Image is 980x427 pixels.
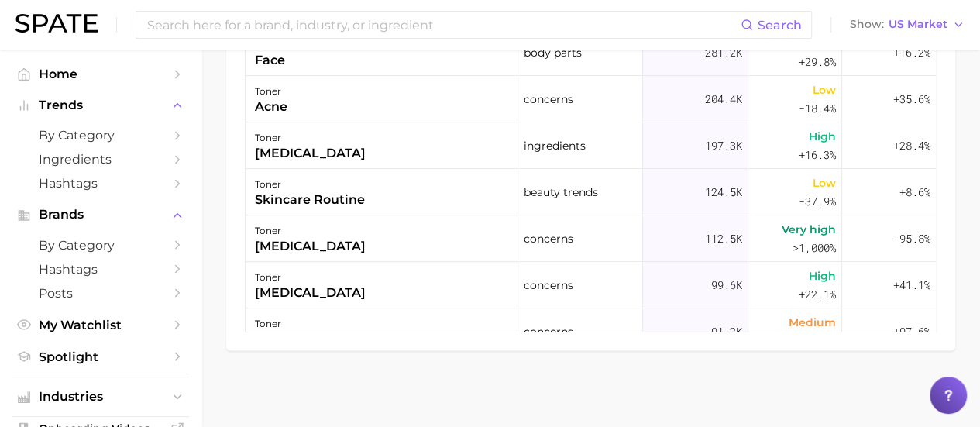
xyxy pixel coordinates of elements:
div: oily skin [255,330,311,349]
span: Hashtags [39,176,163,191]
a: Posts [12,281,189,305]
button: tonerskincare routinebeauty trends124.5kLow-37.9%+8.6% [246,169,936,215]
span: concerns [524,322,573,341]
button: Industries [12,385,189,408]
span: Show [850,20,884,29]
span: concerns [524,276,573,294]
span: by Category [39,238,163,253]
div: toner [255,268,366,287]
span: -95.8% [893,229,930,248]
div: toner [255,175,365,194]
button: Trends [12,94,189,117]
span: +29.8% [799,53,836,71]
input: Search here for a brand, industry, or ingredient [146,12,741,38]
span: 124.5k [705,183,742,201]
span: -18.4% [799,99,836,118]
span: US Market [889,20,947,29]
div: acne [255,98,287,116]
span: 204.4k [705,90,742,108]
span: +16.2% [893,43,930,62]
span: beauty trends [524,183,598,201]
span: ingredients [524,136,586,155]
span: +22.1% [799,285,836,304]
span: Spotlight [39,350,163,364]
span: Hashtags [39,262,163,277]
span: 112.5k [705,229,742,248]
a: Home [12,62,189,86]
span: 91.2k [711,322,742,341]
button: toner[MEDICAL_DATA]concerns99.6kHigh+22.1%+41.1% [246,262,936,308]
button: Brands [12,203,189,226]
span: High [809,127,836,146]
button: toneracneconcerns204.4kLow-18.4%+35.6% [246,76,936,122]
div: face [255,51,285,70]
span: -37.9% [799,192,836,211]
div: [MEDICAL_DATA] [255,284,366,302]
span: concerns [524,229,573,248]
span: 281.2k [705,43,742,62]
button: ShowUS Market [846,15,968,35]
span: Search [758,18,802,33]
div: toner [255,222,366,240]
span: +8.6% [899,183,930,201]
span: +35.6% [893,90,930,108]
span: by Category [39,128,163,143]
span: Trends [39,98,163,112]
button: toneroily skinconcerns91.2kMedium+4.6%+97.6% [246,308,936,355]
span: High [809,267,836,285]
img: SPATE [15,14,98,33]
span: Low [813,81,836,99]
span: My Watchlist [39,318,163,332]
span: body parts [524,43,582,62]
span: 197.3k [705,136,742,155]
a: by Category [12,233,189,257]
div: skincare routine [255,191,365,209]
a: Ingredients [12,147,189,171]
span: Brands [39,208,163,222]
a: Hashtags [12,171,189,195]
span: 99.6k [711,276,742,294]
button: toner[MEDICAL_DATA]concerns112.5kVery high>1,000%-95.8% [246,215,936,262]
span: +16.3% [799,146,836,164]
div: toner [255,82,287,101]
button: tonerfacebody parts281.2kHigh+29.8%+16.2% [246,29,936,76]
span: Posts [39,286,163,301]
a: Spotlight [12,345,189,369]
a: Hashtags [12,257,189,281]
span: Industries [39,390,163,404]
span: concerns [524,90,573,108]
a: by Category [12,123,189,147]
span: Ingredients [39,152,163,167]
span: +41.1% [893,276,930,294]
div: [MEDICAL_DATA] [255,144,366,163]
span: Medium [789,313,836,332]
a: My Watchlist [12,313,189,337]
span: Low [813,174,836,192]
button: toner[MEDICAL_DATA]ingredients197.3kHigh+16.3%+28.4% [246,122,936,169]
span: +97.6% [893,322,930,341]
div: toner [255,129,366,147]
span: +28.4% [893,136,930,155]
span: Very high [782,220,836,239]
span: >1,000% [793,240,836,255]
div: [MEDICAL_DATA] [255,237,366,256]
div: toner [255,315,311,333]
span: Home [39,67,163,81]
